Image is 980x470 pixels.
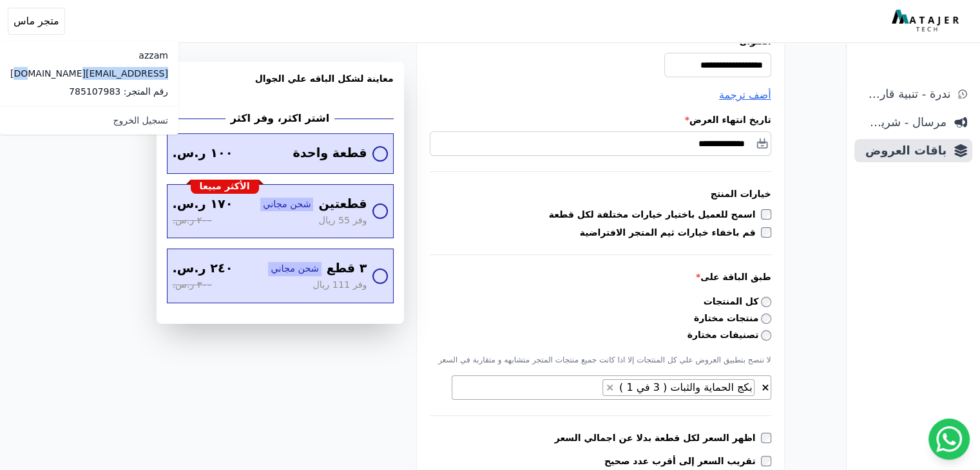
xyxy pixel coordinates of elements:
[860,142,946,160] span: باقات العروض
[268,262,321,276] span: شحن مجاني
[430,355,771,365] p: لا ننصح بتطبيق العروض علي كل المنتجات إلا اذا كانت جميع منتجات المتجر متشابهه و متقاربة في السعر
[687,328,771,342] label: تصنيفات مختارة
[173,214,212,228] span: ٢٠٠ ر.س.
[761,314,771,324] input: منتجات مختارة
[8,8,65,35] button: متجر ماس
[312,278,367,292] span: وفر 111 ريال
[260,198,313,212] span: شحن مجاني
[191,180,259,194] div: الأكثر مبيعا
[591,381,599,396] textarea: Search
[761,330,771,341] input: تصنيفات مختارة
[173,259,233,278] span: ٢٤٠ ر.س.
[606,381,614,393] span: ×
[602,379,754,396] li: بكج الحماية والثبات ( 3 في 1 )
[892,10,962,33] img: MatajerTech Logo
[603,380,617,395] button: Remove item
[694,312,771,325] label: منتجات مختارة
[616,381,754,393] span: بكج الحماية والثبات ( 3 في 1 )
[430,187,771,200] h3: خيارات المنتج
[10,49,168,62] p: azzam
[327,259,367,278] span: ٣ قطع
[760,379,770,392] button: قم بإزالة كل العناصر
[719,88,771,103] button: أضف ترجمة
[173,195,233,214] span: ١٧٠ ر.س.
[704,295,771,308] label: كل المنتجات
[761,381,769,393] span: ×
[580,226,761,239] label: قم باخفاء خيارات ثيم المتجر الافتراضية
[318,214,367,228] span: وفر 55 ريال
[10,67,168,80] p: [EMAIL_ADDRESS][DOMAIN_NAME]
[860,113,946,131] span: مرسال - شريط دعاية
[549,208,761,221] label: اسمح للعميل باختيار خيارات مختلفة لكل قطعة
[860,85,950,103] span: ندرة - تنبية قارب علي النفاذ
[167,72,394,100] h3: معاينة لشكل الباقه علي الجوال
[430,270,771,283] label: طبق الباقة على
[14,14,59,29] span: متجر ماس
[173,278,212,292] span: ٣٠٠ ر.س.
[318,195,367,214] span: قطعتين
[555,431,761,444] label: اظهر السعر لكل قطعة بدلا عن اجمالي السعر
[719,89,771,101] span: أضف ترجمة
[604,455,761,467] label: تقريب السعر إلى أقرب عدد صحيح
[10,85,168,98] p: رقم المتجر: 785107983
[293,144,367,163] span: قطعة واحدة
[231,111,329,126] h2: اشتر اكثر، وفر اكثر
[761,297,771,307] input: كل المنتجات
[430,113,771,126] label: تاريخ انتهاء العرض
[173,144,233,163] span: ١٠٠ ر.س.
